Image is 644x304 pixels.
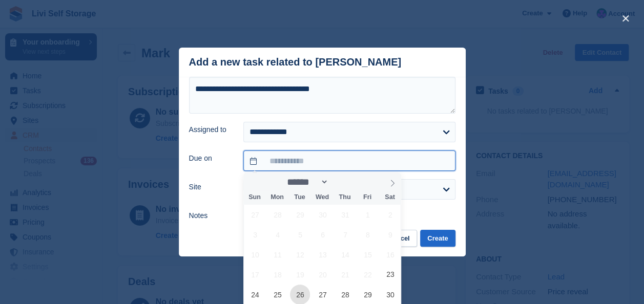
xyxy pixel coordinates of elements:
[311,194,334,201] span: Wed
[284,177,329,187] select: Month
[328,177,361,187] input: Year
[267,265,287,285] span: August 18, 2025
[267,225,287,245] span: August 4, 2025
[380,225,400,245] span: August 9, 2025
[290,265,310,285] span: August 19, 2025
[189,153,232,164] label: Due on
[313,245,333,265] span: August 13, 2025
[243,194,266,201] span: Sun
[189,56,402,68] div: Add a new task related to [PERSON_NAME]
[358,205,378,225] span: August 1, 2025
[313,265,333,285] span: August 20, 2025
[380,205,400,225] span: August 2, 2025
[245,225,265,245] span: August 3, 2025
[335,225,355,245] span: August 7, 2025
[380,265,400,285] span: August 23, 2025
[266,194,288,201] span: Mon
[334,194,356,201] span: Thu
[245,245,265,265] span: August 10, 2025
[358,225,378,245] span: August 8, 2025
[420,230,455,247] button: Create
[288,194,311,201] span: Tue
[379,194,401,201] span: Sat
[245,265,265,285] span: August 17, 2025
[267,205,287,225] span: July 28, 2025
[189,210,232,221] label: Notes
[356,194,379,201] span: Fri
[335,265,355,285] span: August 21, 2025
[290,245,310,265] span: August 12, 2025
[313,225,333,245] span: August 6, 2025
[335,245,355,265] span: August 14, 2025
[290,225,310,245] span: August 5, 2025
[380,245,400,265] span: August 16, 2025
[290,205,310,225] span: July 29, 2025
[335,205,355,225] span: July 31, 2025
[245,205,265,225] span: July 27, 2025
[617,10,634,27] button: close
[189,124,232,135] label: Assigned to
[267,245,287,265] span: August 11, 2025
[358,265,378,285] span: August 22, 2025
[189,182,232,192] label: Site
[358,245,378,265] span: August 15, 2025
[313,205,333,225] span: July 30, 2025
